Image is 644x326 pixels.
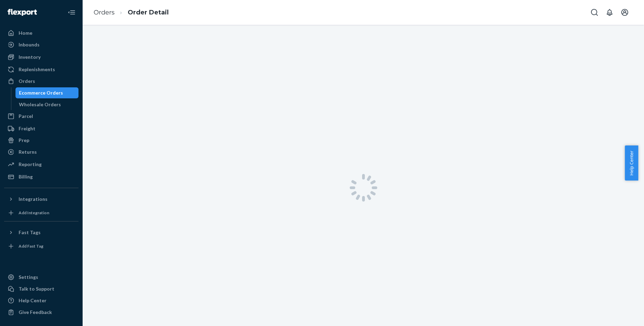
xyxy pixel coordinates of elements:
div: Reporting [19,161,42,168]
div: Returns [19,149,37,155]
a: Prep [4,135,78,146]
div: Talk to Support [19,285,54,292]
a: Wholesale Orders [15,99,79,110]
div: Add Fast Tag [19,243,43,249]
a: Add Fast Tag [4,241,78,252]
div: Replenishments [19,66,55,73]
a: Inbounds [4,39,78,50]
a: Freight [4,123,78,134]
a: Add Integration [4,207,78,218]
button: Close Navigation [65,6,78,19]
div: Parcel [19,113,33,120]
a: Inventory [4,52,78,63]
ol: breadcrumbs [88,2,174,23]
a: Settings [4,272,78,283]
div: Freight [19,125,35,132]
a: Orders [94,9,115,16]
div: Home [19,30,32,36]
div: Wholesale Orders [19,101,61,108]
a: Home [4,28,78,39]
button: Open Search Box [588,6,601,19]
button: Open notifications [603,6,616,19]
div: Inventory [19,54,41,61]
div: Prep [19,137,29,144]
a: Replenishments [4,64,78,75]
div: Ecommerce Orders [19,89,63,96]
a: Help Center [4,295,78,306]
button: Help Center [625,145,638,181]
div: Fast Tags [19,229,41,236]
div: Inbounds [19,41,40,48]
a: Reporting [4,159,78,170]
button: Talk to Support [4,283,78,294]
button: Give Feedback [4,307,78,318]
div: Billing [19,173,33,180]
a: Parcel [4,111,78,122]
div: Orders [19,78,35,85]
div: Help Center [19,297,46,304]
div: Settings [19,274,38,281]
a: Orders [4,76,78,87]
div: Add Integration [19,210,49,216]
a: Ecommerce Orders [15,87,79,98]
button: Integrations [4,194,78,205]
button: Open account menu [618,6,632,19]
img: Flexport logo [8,9,37,16]
button: Fast Tags [4,227,78,238]
div: Give Feedback [19,309,52,316]
a: Order Detail [128,9,169,16]
a: Billing [4,171,78,182]
a: Returns [4,146,78,157]
div: Integrations [19,196,47,203]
